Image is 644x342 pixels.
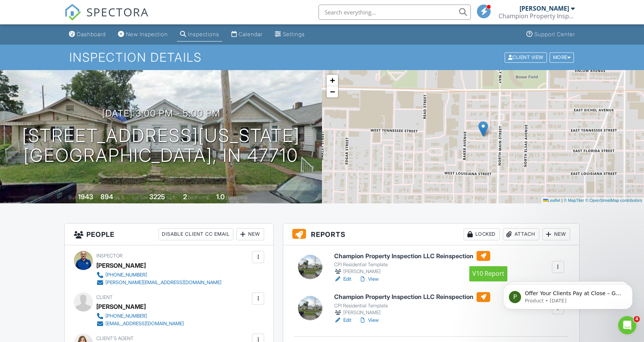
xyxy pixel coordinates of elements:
[359,316,379,324] a: View
[216,193,225,201] div: 1.0
[283,31,305,37] div: Settings
[86,4,149,20] span: SPECTORA
[334,309,490,316] div: [PERSON_NAME]
[334,251,490,261] h6: Champion Property Inspection LLC Reinspection
[239,31,263,37] div: Calendar
[327,86,338,97] a: Zoom out
[534,31,575,37] div: Support Center
[132,195,148,200] span: Lot Size
[64,4,81,21] img: The Best Home Inspection Software - Spectora
[183,193,187,201] div: 2
[96,301,146,312] div: [PERSON_NAME]
[105,280,222,286] div: [PERSON_NAME][EMAIL_ADDRESS][DOMAIN_NAME]
[78,193,93,201] div: 1943
[65,224,273,245] h3: People
[478,121,488,137] img: Marker
[634,316,640,322] span: 4
[96,271,222,279] a: [PHONE_NUMBER]
[96,253,123,259] span: Inspector
[359,275,379,283] a: View
[158,228,233,240] div: Disable Client CC Email
[499,12,575,20] div: Champion Property Inspection LLC
[177,27,222,42] a: Inspections
[561,198,563,203] span: |
[272,27,308,42] a: Settings
[334,316,351,324] a: Edit
[96,320,184,328] a: [EMAIL_ADDRESS][DOMAIN_NAME]
[327,75,338,86] a: Zoom in
[520,5,569,12] div: [PERSON_NAME]
[100,193,113,201] div: 894
[96,312,184,320] a: [PHONE_NUMBER]
[330,75,335,85] span: +
[226,195,247,200] span: bathrooms
[126,31,168,37] div: New Inspection
[319,5,471,20] input: Search everything...
[492,268,644,321] iframe: Intercom notifications message
[550,52,574,62] div: More
[334,275,351,283] a: Edit
[105,321,184,327] div: [EMAIL_ADDRESS][DOMAIN_NAME]
[334,251,490,275] a: Champion Property Inspection LLC Reinspection CPI Residential Template [PERSON_NAME]
[22,126,300,166] h1: [STREET_ADDRESS][US_STATE] [GEOGRAPHIC_DATA], IN 47710
[505,52,547,62] div: Client View
[149,193,165,201] div: 3225
[102,108,220,118] h3: [DATE] 3:00 pm - 5:00 pm
[542,228,570,240] div: New
[96,294,113,300] span: Client
[564,198,584,203] a: © MapTiler
[585,198,642,203] a: © OpenStreetMap contributors
[188,31,219,37] div: Inspections
[464,228,500,240] div: Locked
[96,260,146,271] div: [PERSON_NAME]
[77,31,106,37] div: Dashboard
[64,10,149,26] a: SPECTORA
[334,292,490,302] h6: Champion Property Inspection LLC Reinspection
[503,228,539,240] div: Attach
[283,224,579,245] h3: Reports
[228,27,266,42] a: Calendar
[69,51,575,64] h1: Inspection Details
[523,27,578,42] a: Support Center
[334,292,490,316] a: Champion Property Inspection LLC Reinspection CPI Residential Template [PERSON_NAME]
[504,54,549,60] a: Client View
[105,313,147,319] div: [PHONE_NUMBER]
[330,87,335,96] span: −
[66,27,109,42] a: Dashboard
[334,303,490,309] div: CPI Residential Template
[96,279,222,286] a: [PERSON_NAME][EMAIL_ADDRESS][DOMAIN_NAME]
[69,195,77,200] span: Built
[115,27,171,42] a: New Inspection
[543,198,560,203] a: Leaflet
[236,228,264,240] div: New
[334,268,490,275] div: [PERSON_NAME]
[166,195,176,200] span: sq.ft.
[618,316,636,334] iframe: Intercom live chat
[334,262,490,268] div: CPI Residential Template
[105,272,147,278] div: [PHONE_NUMBER]
[188,195,209,200] span: bedrooms
[114,195,125,200] span: sq. ft.
[96,336,134,341] span: Client's Agent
